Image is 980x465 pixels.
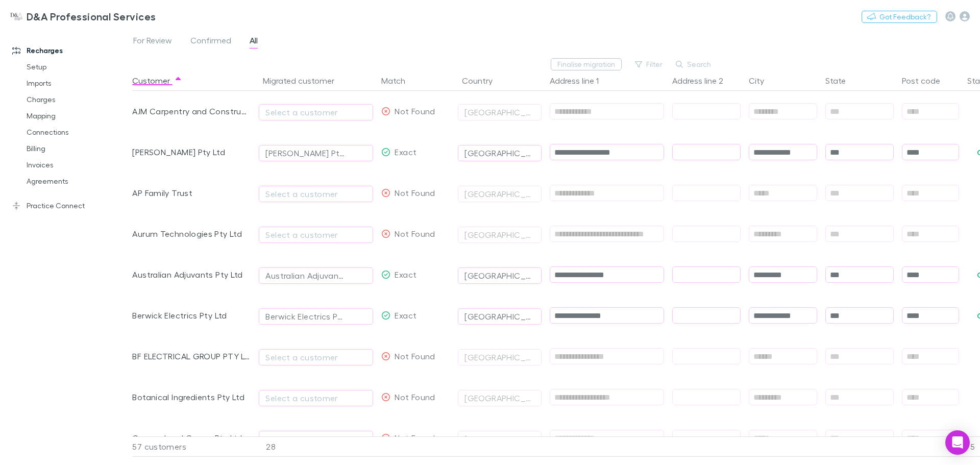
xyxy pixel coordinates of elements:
[464,229,535,241] div: [GEOGRAPHIC_DATA]
[16,140,138,157] a: Billing
[464,433,535,445] div: [GEOGRAPHIC_DATA]
[27,10,156,22] h3: D&A Professional Services
[395,229,435,238] span: Not Found
[464,351,535,363] div: [GEOGRAPHIC_DATA]
[749,70,776,91] button: City
[902,70,952,91] button: Post code
[395,433,435,443] span: Not Found
[672,70,736,91] button: Address line 2
[259,390,373,406] button: Select a customer
[395,392,435,402] span: Not Found
[458,267,542,284] button: [GEOGRAPHIC_DATA]
[395,106,435,116] span: Not Found
[259,186,373,202] button: Select a customer
[10,10,22,22] img: D&A Professional Services's Logo
[259,267,373,284] button: Australian Adjuvants Pty Ltd
[16,75,138,91] a: Imports
[458,431,542,447] button: [GEOGRAPHIC_DATA]
[464,392,535,404] div: [GEOGRAPHIC_DATA]
[2,198,138,214] a: Practice Connect
[259,227,373,243] button: Select a customer
[265,433,366,445] div: Select a customer
[16,91,138,108] a: Charges
[458,349,542,365] button: [GEOGRAPHIC_DATA]
[395,310,416,320] span: Exact
[16,59,138,75] a: Setup
[259,145,373,161] button: [PERSON_NAME] Pty Ltd
[265,106,366,118] div: Select a customer
[132,91,251,132] div: AJM Carpentry and Constructions Pty Ltd
[381,70,418,91] button: Match
[458,104,542,120] button: [GEOGRAPHIC_DATA]
[259,104,373,120] button: Select a customer
[265,270,346,282] div: Australian Adjuvants Pty Ltd
[395,188,435,198] span: Not Found
[825,70,858,91] button: State
[255,436,377,457] div: 28
[132,336,251,377] div: BF ELECTRICAL GROUP PTY LTD
[265,392,366,404] div: Select a customer
[464,188,535,200] div: [GEOGRAPHIC_DATA]
[395,351,435,361] span: Not Found
[132,213,251,254] div: Aurum Technologies Pty Ltd
[395,147,416,157] span: Exact
[132,132,251,173] div: [PERSON_NAME] Pty Ltd
[464,310,535,323] div: [GEOGRAPHIC_DATA]
[132,377,251,418] div: Botanical Ingredients Pty Ltd
[265,147,346,159] div: [PERSON_NAME] Pty Ltd
[133,35,172,48] span: For Review
[16,108,138,124] a: Mapping
[259,349,373,365] button: Select a customer
[132,418,251,458] div: Caramel and Cacao Pty Ltd
[16,124,138,140] a: Connections
[2,42,138,59] a: Recharges
[4,4,162,29] a: D&A Professional Services
[265,310,346,323] div: Berwick Electrics Pty Ltd
[259,431,373,447] button: Select a customer
[250,35,258,48] span: All
[671,58,717,70] button: Search
[458,308,542,325] button: [GEOGRAPHIC_DATA]
[132,436,255,457] div: 57 customers
[862,11,937,23] button: Got Feedback?
[945,430,970,455] div: Open Intercom Messenger
[630,58,669,70] button: Filter
[16,157,138,173] a: Invoices
[16,173,138,189] a: Agreements
[464,270,535,282] div: [GEOGRAPHIC_DATA]
[458,227,542,243] button: [GEOGRAPHIC_DATA]
[132,295,251,336] div: Berwick Electrics Pty Ltd
[551,58,622,70] button: Finalise migration
[132,70,182,91] button: Customer
[265,229,366,241] div: Select a customer
[458,390,542,406] button: [GEOGRAPHIC_DATA]
[263,70,347,91] button: Migrated customer
[464,106,535,118] div: [GEOGRAPHIC_DATA]
[190,35,231,48] span: Confirmed
[395,270,416,279] span: Exact
[458,186,542,202] button: [GEOGRAPHIC_DATA]
[259,308,373,325] button: Berwick Electrics Pty Ltd
[265,188,366,200] div: Select a customer
[132,254,251,295] div: Australian Adjuvants Pty Ltd
[265,351,366,363] div: Select a customer
[132,173,251,213] div: AP Family Trust
[464,147,535,159] div: [GEOGRAPHIC_DATA]
[462,70,505,91] button: Country
[458,145,542,161] button: [GEOGRAPHIC_DATA]
[550,70,611,91] button: Address line 1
